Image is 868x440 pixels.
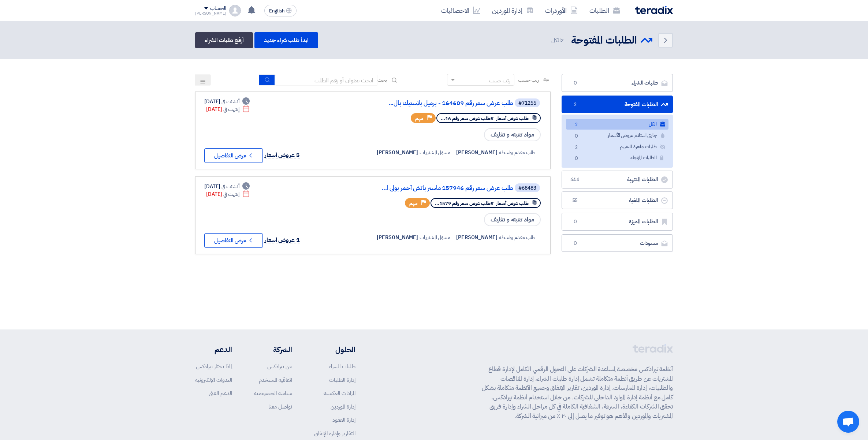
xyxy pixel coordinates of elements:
span: 2 [560,36,564,44]
span: [PERSON_NAME] [456,149,498,156]
button: عرض التفاصيل [204,233,263,248]
a: طلبات جاهزة للتقييم [566,142,668,152]
span: مسؤل المشتريات [420,149,450,156]
div: [DATE] [204,183,250,190]
a: طلبات الشراء0 [562,74,673,92]
div: #71255 [518,101,536,106]
div: #68483 [518,186,536,191]
span: طلب مقدم بواسطة [499,149,536,156]
span: طلب عرض أسعار [496,200,529,207]
span: 0 [571,79,580,87]
span: 2 [571,101,580,108]
div: الحساب [210,5,226,12]
div: [DATE] [206,105,250,113]
span: 2 [572,144,581,152]
span: طلب مقدم بواسطة [499,234,536,241]
span: بحث [377,76,387,84]
span: [PERSON_NAME] [456,234,498,241]
span: #طلب عرض سعر رقم 16... [441,115,493,122]
h2: الطلبات المفتوحة [571,33,637,48]
span: مسؤل المشتريات [420,234,450,241]
p: أنظمة تيرادكس مخصصة لمساعدة الشركات على التحول الرقمي الكامل لإدارة قطاع المشتريات عن طريق أنظمة ... [482,365,673,421]
div: Open chat [837,411,859,433]
span: رتب حسب [518,76,539,84]
span: طلب عرض أسعار [496,115,529,122]
span: English [269,8,284,14]
a: إدارة الموردين [486,2,539,19]
a: الاحصائيات [435,2,486,19]
a: الدعم الفني [209,389,232,397]
div: [DATE] [206,190,250,198]
span: أنشئت في [221,98,239,105]
a: التقارير وإدارة الإنفاق [314,429,355,437]
a: تواصل معنا [268,403,292,411]
span: 0 [571,240,580,247]
li: الشركة [254,344,292,355]
input: ابحث بعنوان أو رقم الطلب [275,75,377,86]
a: إدارة الموردين [331,403,355,411]
a: إدارة الطلبات [329,376,355,384]
span: إنتهت في [223,190,239,198]
a: الطلبات المؤجلة [566,153,668,163]
a: جاري استلام عروض الأسعار [566,130,668,141]
a: مسودات0 [562,234,673,252]
li: الدعم [195,344,232,355]
a: الطلبات المفتوحة2 [562,96,673,113]
a: إدارة العقود [332,416,355,424]
span: 5 عروض أسعار [265,151,300,160]
a: الأوردرات [539,2,584,19]
span: إنتهت في [223,105,239,113]
div: [DATE] [204,98,250,105]
img: Teradix logo [635,6,673,14]
a: أرفع طلبات الشراء [195,32,253,48]
a: طلبات الشراء [329,362,355,370]
a: ابدأ طلب شراء جديد [254,32,318,48]
a: لماذا تختار تيرادكس [196,362,232,370]
span: #طلب عرض سعر رقم 1579... [435,200,493,207]
div: رتب حسب [489,77,510,85]
a: اتفاقية المستخدم [259,376,292,384]
a: المزادات العكسية [324,389,355,397]
a: طلب عرض سعر رقم 157946 ماستر باتش أحمر بولى ا... [367,185,513,191]
span: أنشئت في [221,183,239,190]
button: عرض التفاصيل [204,148,263,163]
a: سياسة الخصوصية [254,389,292,397]
span: مواد تعبئه و تغليف [484,213,541,226]
span: 0 [571,218,580,225]
a: الطلبات المنتهية644 [562,171,673,189]
span: [PERSON_NAME] [377,149,418,156]
li: الحلول [314,344,355,355]
span: مهم [409,200,418,207]
a: الطلبات المميزة0 [562,213,673,231]
span: مواد تعبئه و تغليف [484,128,541,141]
a: الكل [566,119,668,130]
span: 2 [572,121,581,129]
button: English [264,5,297,16]
span: 0 [572,155,581,163]
a: الطلبات الملغية55 [562,191,673,209]
a: عن تيرادكس [267,362,292,370]
span: 0 [572,133,581,140]
span: 55 [571,197,580,204]
a: الندوات الإلكترونية [195,376,232,384]
span: 1 عروض أسعار [265,236,300,245]
span: الكل [551,36,565,45]
div: [PERSON_NAME] [195,11,226,15]
span: مهم [415,115,424,122]
span: 644 [571,176,580,183]
a: الطلبات [584,2,626,19]
img: profile_test.png [229,5,241,16]
span: [PERSON_NAME] [377,234,418,241]
a: طلب عرض سعر رقم 164609 - برميل بلاستيك بال... [367,100,513,107]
